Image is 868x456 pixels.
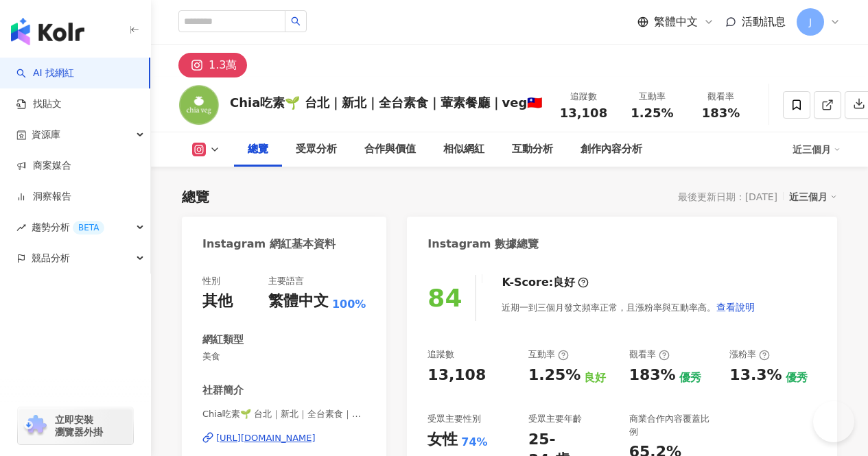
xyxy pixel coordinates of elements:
[11,18,84,45] img: logo
[268,291,329,312] div: 繁體中文
[716,293,755,321] button: 查看說明
[16,190,71,204] a: 洞察報告
[629,365,676,386] div: 183%
[32,119,60,150] span: 資源庫
[528,413,582,425] div: 受眾主要年齡
[789,188,837,206] div: 近三個月
[427,365,486,386] div: 13,108
[557,90,609,104] div: 追蹤數
[427,237,539,252] div: Instagram 數據總覽
[202,350,366,363] span: 美食
[291,16,301,26] span: search
[813,401,854,442] iframe: Help Scout Beacon - Open
[512,141,553,158] div: 互動分析
[16,223,26,232] span: rise
[202,432,366,444] a: [URL][DOMAIN_NAME]
[427,429,458,451] div: 女性
[631,106,673,120] span: 1.25%
[55,413,103,438] span: 立即安裝 瀏覽器外掛
[629,413,716,437] div: 商業合作內容覆蓋比例
[694,90,747,104] div: 觀看率
[626,90,678,104] div: 互動率
[584,370,606,385] div: 良好
[427,284,462,312] div: 84
[332,297,366,312] span: 100%
[216,432,316,444] div: [URL][DOMAIN_NAME]
[716,302,755,313] span: 查看說明
[18,407,133,444] a: chrome extension立即安裝 瀏覽器外掛
[296,141,337,158] div: 受眾分析
[786,370,808,385] div: 優秀
[73,221,104,235] div: BETA
[502,275,589,290] div: K-Score :
[178,84,220,125] img: KOL Avatar
[553,275,575,290] div: 良好
[528,365,580,386] div: 1.25%
[809,14,812,29] span: J
[248,141,268,158] div: 總覽
[268,275,304,287] div: 主要語言
[202,291,233,312] div: 其他
[209,56,237,75] div: 1.3萬
[461,435,487,450] div: 74%
[678,191,777,202] div: 最後更新日期：[DATE]
[202,237,336,252] div: Instagram 網紅基本資料
[202,383,244,398] div: 社群簡介
[502,293,755,321] div: 近期一到三個月發文頻率正常，且漲粉率與互動率高。
[580,141,642,158] div: 創作內容分析
[443,141,484,158] div: 相似網紅
[182,187,209,206] div: 總覽
[679,370,701,385] div: 優秀
[654,14,698,29] span: 繁體中文
[793,139,841,160] div: 近三個月
[16,97,62,111] a: 找貼文
[32,243,70,274] span: 競品分析
[32,212,104,243] span: 趨勢分析
[742,15,786,28] span: 活動訊息
[729,365,782,386] div: 13.3%
[702,106,740,120] span: 183%
[16,159,71,173] a: 商案媒合
[560,106,607,120] span: 13,108
[22,415,49,437] img: chrome extension
[427,348,454,361] div: 追蹤數
[629,348,670,361] div: 觀看率
[230,94,542,111] div: Chia吃素🌱 台北｜新北｜全台素食｜葷素餐廳｜veg🇹🇼
[202,333,244,347] div: 網紅類型
[16,67,74,80] a: searchAI 找網紅
[427,413,481,425] div: 受眾主要性別
[364,141,416,158] div: 合作與價值
[202,275,220,287] div: 性別
[178,53,247,77] button: 1.3萬
[202,408,366,420] span: Chia吃素🌱 台北｜新北｜全台素食｜葷素餐廳｜veg🇹🇼 | chiaa_veg
[729,348,770,361] div: 漲粉率
[528,348,569,361] div: 互動率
